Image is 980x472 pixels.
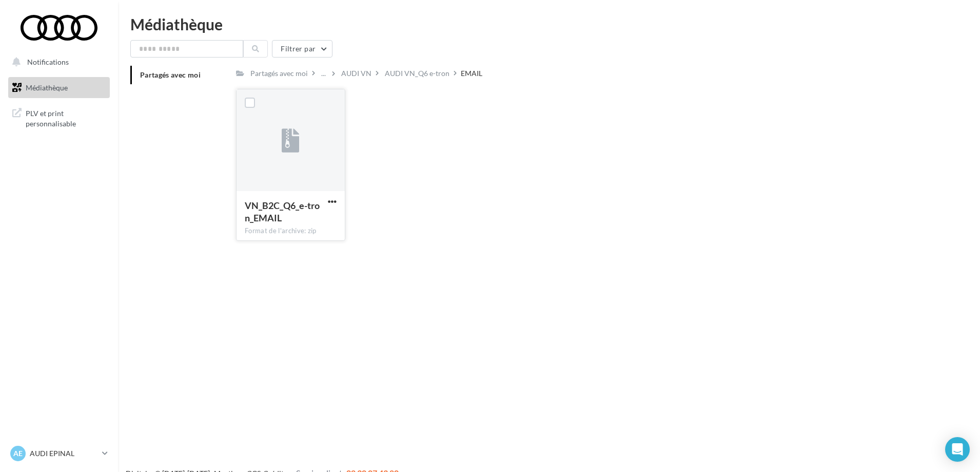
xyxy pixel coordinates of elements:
span: PLV et print personnalisable [26,106,106,128]
div: AUDI VN_Q6 e-tron [385,68,449,79]
div: Format de l'archive: zip [245,226,337,236]
div: Open Intercom Messenger [945,437,970,462]
button: Notifications [6,51,108,73]
a: AE AUDI EPINAL [8,444,110,463]
p: AUDI EPINAL [30,448,98,459]
div: ... [319,66,328,81]
a: Médiathèque [6,77,112,99]
span: Médiathèque [26,83,68,92]
div: AUDI VN [341,68,371,79]
span: Partagés avec moi [140,70,201,79]
a: PLV et print personnalisable [6,102,112,133]
span: VN_B2C_Q6_e-tron_EMAIL [245,200,320,223]
div: Médiathèque [130,16,968,32]
div: Partagés avec moi [250,68,308,79]
button: Filtrer par [272,40,332,58]
div: EMAIL [461,68,482,79]
span: Notifications [27,58,69,66]
span: AE [13,448,23,459]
